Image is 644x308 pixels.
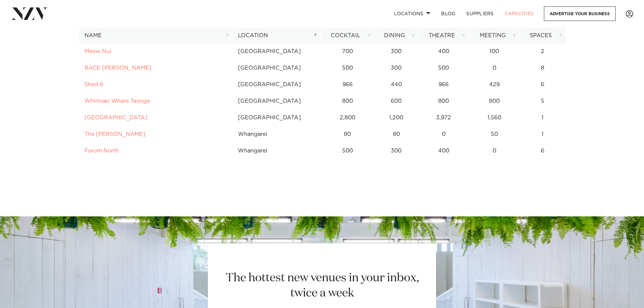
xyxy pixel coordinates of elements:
th: Dining: activate to sort column ascending [374,27,418,44]
a: BLOG [436,6,461,21]
td: 80 [374,126,418,143]
td: Whangarei [232,126,320,143]
td: 80 [320,126,374,143]
th: Spaces: activate to sort column ascending [520,27,566,44]
td: Whangarei [232,143,320,159]
td: 300 [374,143,418,159]
td: [GEOGRAPHIC_DATA] [232,93,320,110]
a: Forum North [85,148,119,153]
th: Theatre: activate to sort column ascending [418,27,469,44]
td: 0 [469,143,519,159]
td: 6 [520,76,566,93]
td: [GEOGRAPHIC_DATA] [232,110,320,126]
td: 800 [469,93,519,110]
td: 2 [520,43,566,60]
a: Locations [388,6,436,21]
a: [GEOGRAPHIC_DATA] [85,115,147,120]
td: 1,200 [374,110,418,126]
a: The [PERSON_NAME] [85,132,145,137]
td: 600 [374,93,418,110]
a: Meow Nui [85,49,111,54]
td: 50 [469,126,519,143]
a: SUPPLIERS [461,6,499,21]
td: 400 [418,143,469,159]
td: 300 [374,60,418,76]
a: Shed 6 [85,82,103,87]
a: RACE [PERSON_NAME] [85,65,151,71]
td: 100 [469,43,519,60]
td: 6 [520,143,566,159]
td: 800 [418,93,469,110]
th: Name: activate to sort column ascending [79,27,232,44]
td: 500 [320,143,374,159]
a: Advertise your business [544,6,616,21]
a: Capacities [499,6,540,21]
td: 0 [418,126,469,143]
td: 400 [418,43,469,60]
a: Whirinaki Whare Taonga [85,98,150,104]
td: 0 [469,60,519,76]
h2: The hottest new venues in your inbox, twice a week [217,270,427,301]
td: 800 [320,93,374,110]
td: 966 [418,76,469,93]
td: 1 [520,126,566,143]
td: 3,972 [418,110,469,126]
td: 2,800 [320,110,374,126]
th: Location: activate to sort column descending [232,27,320,44]
td: 300 [374,43,418,60]
th: Meeting: activate to sort column ascending [469,27,519,44]
td: 966 [320,76,374,93]
td: 500 [418,60,469,76]
td: 500 [320,60,374,76]
td: 1,560 [469,110,519,126]
td: [GEOGRAPHIC_DATA] [232,43,320,60]
td: 8 [520,60,566,76]
td: 429 [469,76,519,93]
td: 5 [520,93,566,110]
td: 440 [374,76,418,93]
td: 700 [320,43,374,60]
td: 1 [520,110,566,126]
img: nzv-logo.png [11,7,48,20]
td: [GEOGRAPHIC_DATA] [232,60,320,76]
td: [GEOGRAPHIC_DATA] [232,76,320,93]
th: Cocktail: activate to sort column ascending [320,27,374,44]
